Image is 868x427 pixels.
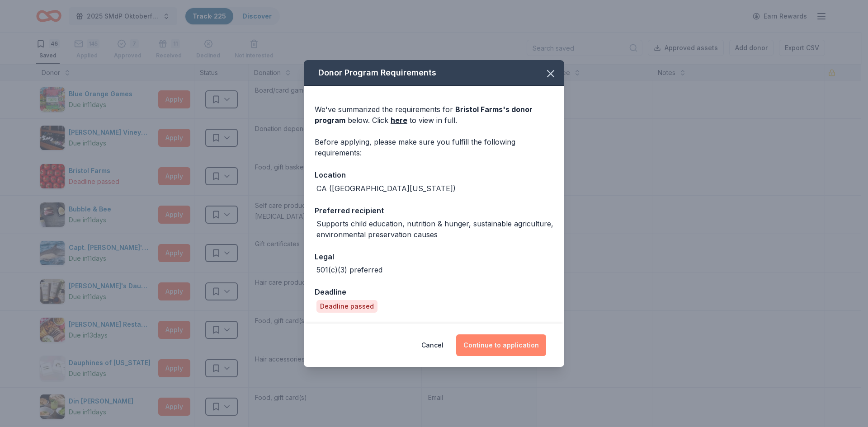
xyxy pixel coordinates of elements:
[315,286,553,298] div: Deadline
[315,169,553,181] div: Location
[316,264,382,275] div: 501(c)(3) preferred
[316,300,377,313] div: Deadline passed
[456,334,546,356] button: Continue to application
[316,183,456,194] div: CA ([GEOGRAPHIC_DATA][US_STATE])
[391,115,407,126] a: here
[315,205,553,216] div: Preferred recipient
[304,60,564,86] div: Donor Program Requirements
[421,334,443,356] button: Cancel
[315,104,553,126] div: We've summarized the requirements for below. Click to view in full.
[315,251,553,263] div: Legal
[316,218,553,240] div: Supports child education, nutrition & hunger, sustainable agriculture, environmental preservation...
[315,136,553,158] div: Before applying, please make sure you fulfill the following requirements:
